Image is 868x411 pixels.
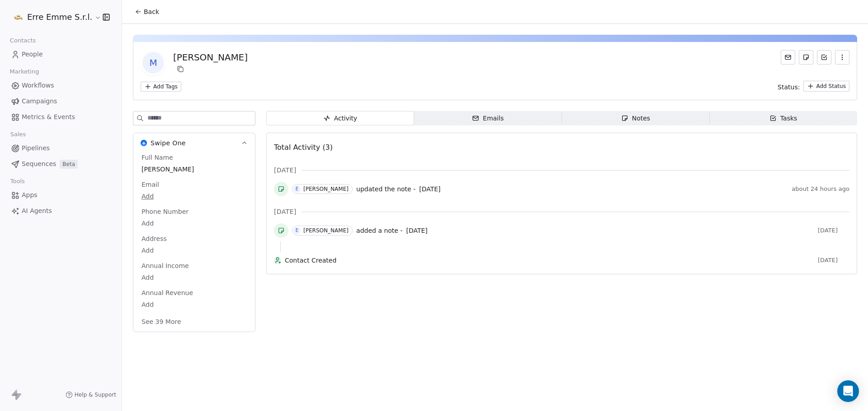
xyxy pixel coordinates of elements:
[173,51,248,64] div: [PERSON_NAME]
[140,261,191,270] span: Annual Income
[803,81,849,92] button: Add Status
[7,94,114,109] a: Campaigns
[406,225,427,236] a: [DATE]
[792,185,849,193] span: about 24 hours ago
[27,11,92,23] span: Erre Emme S.r.l.
[60,160,78,169] span: Beta
[7,47,114,62] a: People
[472,114,504,123] div: Emails
[274,143,333,152] span: Total Activity (3)
[303,227,349,234] div: [PERSON_NAME]
[75,391,116,398] span: Help & Support
[140,288,195,297] span: Annual Revenue
[22,190,38,200] span: Apps
[142,192,247,201] span: Add
[6,65,43,79] span: Marketing
[142,52,164,74] span: M
[769,114,797,123] div: Tasks
[621,114,650,123] div: Notes
[142,246,247,255] span: Add
[142,300,247,309] span: Add
[144,7,159,16] span: Back
[22,159,56,169] span: Sequences
[406,227,427,234] span: [DATE]
[22,112,75,122] span: Metrics & Events
[129,4,165,20] button: Back
[818,227,849,234] span: [DATE]
[6,128,30,141] span: Sales
[274,166,296,175] span: [DATE]
[7,78,114,93] a: Workflows
[13,12,24,23] img: Logo%20Erre%20Emme%20PP%20trasparente.png
[151,139,186,148] span: Swipe One
[419,185,440,193] span: [DATE]
[7,157,114,171] a: SequencesBeta
[142,219,247,228] span: Add
[7,141,114,156] a: Pipelines
[22,81,54,90] span: Workflows
[778,83,800,92] span: Status:
[274,207,296,216] span: [DATE]
[296,227,298,234] div: E
[136,314,187,330] button: See 39 More
[22,143,50,153] span: Pipelines
[6,34,40,47] span: Contacts
[285,256,814,265] span: Contact Created
[22,50,43,59] span: People
[66,391,116,398] a: Help & Support
[133,133,255,153] button: Swipe OneSwipe One
[7,188,114,203] a: Apps
[140,207,190,216] span: Phone Number
[142,273,247,282] span: Add
[141,140,147,146] img: Swipe One
[7,203,114,218] a: AI Agents
[11,9,96,25] button: Erre Emme S.r.l.
[133,153,255,332] div: Swipe OneSwipe One
[419,184,440,194] a: [DATE]
[140,153,175,162] span: Full Name
[142,165,247,174] span: [PERSON_NAME]
[356,226,402,235] span: added a note -
[7,110,114,125] a: Metrics & Events
[140,180,161,189] span: Email
[141,82,181,92] button: Add Tags
[140,234,169,243] span: Address
[22,206,52,216] span: AI Agents
[296,185,298,193] div: E
[6,175,28,188] span: Tools
[303,186,349,192] div: [PERSON_NAME]
[818,257,849,264] span: [DATE]
[837,380,859,402] div: Open Intercom Messenger
[356,185,415,194] span: updated the note -
[22,97,57,106] span: Campaigns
